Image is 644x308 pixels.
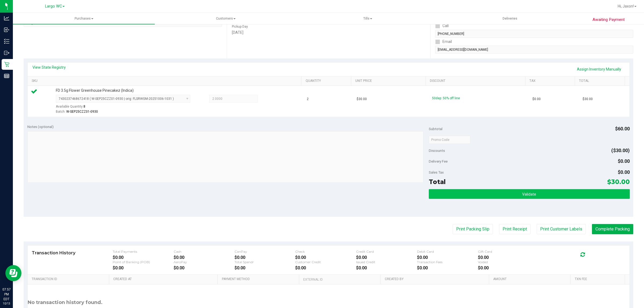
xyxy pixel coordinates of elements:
[435,30,633,38] input: Format: (999) 999-9999
[432,96,460,100] span: 50dep: 50% off line
[615,126,630,131] span: $60.00
[529,79,573,83] a: Tax
[4,39,9,44] inline-svg: Inventory
[429,178,446,186] span: Total
[90,97,174,101] span: ( W-SEP25CZZ01-0930 | orig: FLSRWGM-20251006-1031 )
[435,38,452,46] label: Email
[583,97,593,102] span: $30.00
[307,97,309,102] span: 2
[295,255,356,260] div: $0.00
[2,287,10,302] p: 07:57 PM EDT
[174,255,235,260] div: $0.00
[232,24,248,29] label: Pickup Day
[429,127,442,131] span: Subtotal
[495,16,525,21] span: Deliveries
[478,265,539,270] div: $0.00
[4,50,9,56] inline-svg: Outbound
[27,124,54,129] span: Notes (optional)
[592,17,625,23] span: Awaiting Payment
[478,250,539,254] div: Gift Card
[32,65,66,70] a: View State Registry
[66,110,98,113] span: W-SEP25CZZ01-0930
[417,250,478,254] div: Debit Card
[2,302,10,306] p: 10/13
[522,192,536,196] span: Validate
[356,255,417,260] div: $0.00
[235,255,295,260] div: $0.00
[429,136,470,144] input: Promo Code
[222,277,297,281] a: Payment Method
[357,97,367,102] span: $30.00
[356,260,417,264] div: Issued Credit
[453,224,493,234] button: Print Packing Slip
[417,255,478,260] div: $0.00
[618,169,630,175] span: $0.00
[611,148,630,153] span: ($30.00)
[174,265,235,270] div: $0.00
[618,4,634,8] span: Hi, Jaxon!
[174,260,235,264] div: AeroPay
[174,250,235,254] div: Cash
[297,16,438,21] span: Tills
[56,110,65,113] span: Batch:
[478,260,539,264] div: Voided
[113,277,215,281] a: Created At
[83,105,85,108] span: 8
[4,27,9,32] inline-svg: Inbound
[429,146,445,155] span: Discounts
[592,224,633,234] button: Complete Packing
[155,16,297,21] span: Customers
[113,260,174,264] div: Point of Banking (POB)
[32,79,299,83] a: SKU
[355,79,424,83] a: Unit Price
[113,255,174,260] div: $0.00
[385,277,487,281] a: Created By
[356,265,417,270] div: $0.00
[299,275,380,284] th: External ID
[4,16,9,21] inline-svg: Analytics
[493,277,568,281] a: Amount
[417,260,478,264] div: Transaction Fees
[295,260,356,264] div: Customer Credit
[430,79,523,83] a: Discount
[235,250,295,254] div: CanPay
[235,265,295,270] div: $0.00
[5,265,21,281] iframe: Resource center
[59,97,89,101] span: 7430237468672418
[113,250,174,254] div: Total Payments
[4,62,9,67] inline-svg: Retail
[232,30,425,35] div: [DATE]
[295,250,356,254] div: Check
[45,4,62,9] span: Largo WC
[478,255,539,260] div: $0.00
[306,79,349,83] a: Quantity
[417,265,478,270] div: $0.00
[56,88,134,93] span: FD 3.5g Flower Greenhouse Pinecakez (Indica)
[575,277,623,281] a: Txn Fee
[579,79,623,83] a: Total
[32,277,107,281] a: Transaction ID
[356,250,417,254] div: Credit Card
[235,260,295,264] div: Total Spendr
[56,103,197,113] div: Available Quantity:
[618,158,630,164] span: $0.00
[429,170,444,174] span: Sales Tax
[537,224,586,234] button: Print Customer Labels
[182,95,190,102] span: select
[113,265,174,270] div: $0.00
[573,65,625,74] a: Assign Inventory Manually
[499,224,530,234] button: Print Receipt
[295,265,356,270] div: $0.00
[13,16,155,21] span: Purchases
[435,22,449,30] label: Call
[429,159,448,163] span: Delivery Fee
[4,73,9,79] inline-svg: Reports
[607,178,630,186] span: $30.00
[532,97,541,102] span: $0.00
